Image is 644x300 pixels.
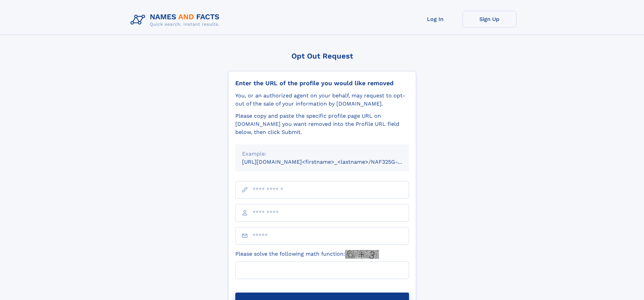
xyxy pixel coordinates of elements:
[408,11,462,27] a: Log In
[235,112,409,136] div: Please copy and paste the specific profile page URL on [DOMAIN_NAME] you want removed into the Pr...
[235,250,379,259] label: Please solve the following math function:
[242,159,422,165] small: [URL][DOMAIN_NAME]<firstname>_<lastname>/NAF325G-xxxxxxxx
[128,11,225,29] img: Logo Names and Facts
[462,11,517,27] a: Sign Up
[228,52,416,60] div: Opt Out Request
[235,79,409,87] div: Enter the URL of the profile you would like removed
[242,150,402,158] div: Example:
[235,92,409,108] div: You, or an authorized agent on your behalf, may request to opt-out of the sale of your informatio...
